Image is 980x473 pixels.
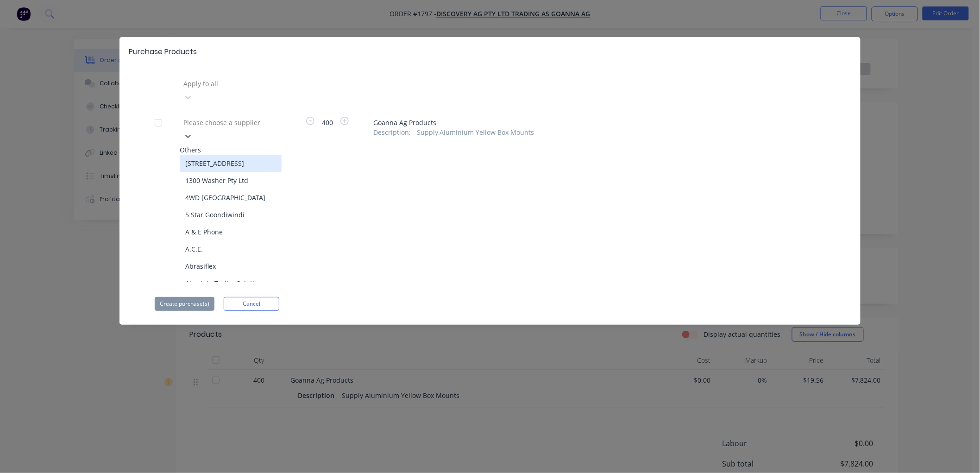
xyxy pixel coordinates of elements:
[180,240,282,258] div: A.C.E.
[180,145,282,155] div: Others
[180,223,282,240] div: A & E Phone
[373,127,411,137] span: Description :
[180,189,282,206] div: 4WD [GEOGRAPHIC_DATA]
[417,127,534,137] span: Supply Aluminium Yellow Box Mounts
[180,172,282,189] div: 1300 Washer Pty Ltd
[224,297,279,311] button: Cancel
[180,275,282,292] div: Absolute Trailer Solutions
[180,155,282,172] div: [STREET_ADDRESS]
[180,206,282,223] div: 5 Star Goondiwindi
[316,118,339,127] span: 400
[129,46,197,57] div: Purchase Products
[180,258,282,275] div: Abrasiflex
[155,297,214,311] button: Create purchase(s)
[373,118,825,127] span: Goanna Ag Products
